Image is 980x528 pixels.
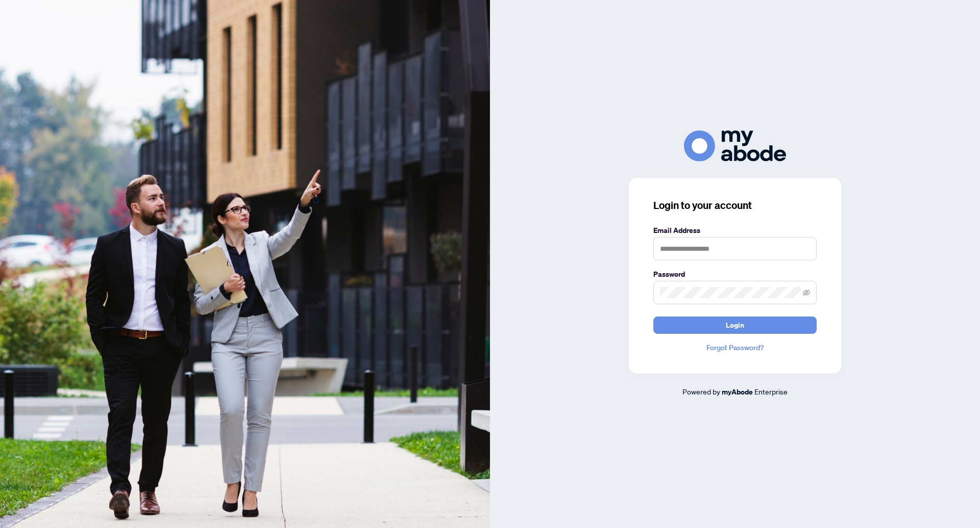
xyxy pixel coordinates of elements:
[653,269,817,280] label: Password
[653,316,817,334] button: Login
[726,317,744,333] span: Login
[682,387,720,396] span: Powered by
[653,225,817,236] label: Email Address
[803,289,810,296] span: eye-invisible
[653,342,817,353] a: Forgot Password?
[684,130,786,162] img: ma-logo
[653,198,817,213] h3: Login to your account
[722,386,753,398] a: myAbode
[754,387,788,396] span: Enterprise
